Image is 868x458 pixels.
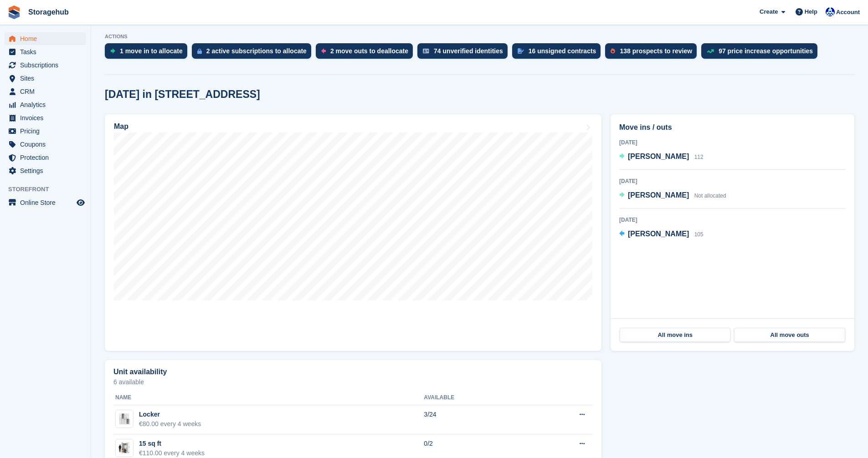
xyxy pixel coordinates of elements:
[5,59,86,71] a: menu
[20,138,75,151] span: Coupons
[619,229,704,240] a: [PERSON_NAME] 105
[760,7,778,16] span: Create
[75,197,86,208] a: Preview store
[5,164,86,177] a: menu
[139,439,205,448] div: 15 sq ft
[25,5,72,20] a: Storagehub
[619,138,846,147] div: [DATE]
[619,151,704,163] a: [PERSON_NAME] 112
[20,164,75,177] span: Settings
[423,48,429,54] img: verify_identity-adf6edd0f0f0b5bbfe63781bf79b02c33cf7c696d77639b501bdc392416b5a36.svg
[116,441,133,454] img: 15-sqft-unit-2.jpg
[120,47,183,55] div: 1 move in to allocate
[116,412,133,426] img: AdobeStock_336629645.jpeg
[424,405,528,434] td: 3/24
[321,48,326,54] img: move_outs_to_deallocate_icon-f764333ba52eb49d3ac5e1228854f67142a1ed5810a6f6cc68b1a99e826820c5.svg
[424,391,528,405] th: Available
[5,112,86,124] a: menu
[197,48,202,54] img: active_subscription_to_allocate_icon-d502201f5373d7db506a760aba3b589e785aa758c864c3986d89f69b8ff3...
[619,177,846,185] div: [DATE]
[105,88,260,101] h2: [DATE] in [STREET_ADDRESS]
[20,59,75,71] span: Subscriptions
[113,379,593,385] p: 6 available
[114,122,128,131] h2: Map
[512,43,606,63] a: 16 unsigned contracts
[7,5,21,19] img: stora-icon-8386f47178a22dfd0bd8f6a31ec36ba5ce8667c1dd55bd0f319d3a0aa187defe.svg
[5,72,86,85] a: menu
[139,448,205,458] div: €110.00 every 4 weeks
[805,7,817,16] span: Help
[628,153,689,160] span: [PERSON_NAME]
[20,151,75,164] span: Protection
[529,47,596,55] div: 16 unsigned contracts
[5,125,86,137] a: menu
[694,154,704,160] span: 112
[105,114,601,351] a: Map
[5,196,86,209] a: menu
[619,216,846,224] div: [DATE]
[20,46,75,58] span: Tasks
[5,98,86,111] a: menu
[5,138,86,151] a: menu
[701,43,822,63] a: 97 price increase opportunities
[330,47,408,55] div: 2 move outs to deallocate
[434,47,503,55] div: 74 unverified identities
[620,47,692,55] div: 138 prospects to review
[110,48,115,54] img: move_ins_to_allocate_icon-fdf77a2bb77ea45bf5b3d319d69a93e2d87916cf1d5bf7949dd705db3b84f3ca.svg
[5,151,86,164] a: menu
[20,32,75,45] span: Home
[5,32,86,45] a: menu
[20,72,75,85] span: Sites
[8,185,91,194] span: Storefront
[316,43,417,63] a: 2 move outs to deallocate
[113,391,424,405] th: Name
[5,85,86,98] a: menu
[694,193,726,199] span: Not allocated
[611,48,615,54] img: prospect-51fa495bee0391a8d652442698ab0144808aea92771e9ea1ae160a38d050c398.svg
[105,43,192,63] a: 1 move in to allocate
[139,419,201,429] div: €80.00 every 4 weeks
[20,112,75,124] span: Invoices
[139,410,201,419] div: Locker
[628,230,689,238] span: [PERSON_NAME]
[605,43,701,63] a: 138 prospects to review
[5,46,86,58] a: menu
[518,48,524,54] img: contract_signature_icon-13c848040528278c33f63329250d36e43548de30e8caae1d1a13099fd9432cc5.svg
[192,43,316,63] a: 2 active subscriptions to allocate
[20,196,75,209] span: Online Store
[20,85,75,98] span: CRM
[619,190,726,202] a: [PERSON_NAME] Not allocated
[113,368,167,376] h2: Unit availability
[105,34,854,40] p: ACTIONS
[20,125,75,137] span: Pricing
[619,122,846,133] h2: Move ins / outs
[628,191,689,199] span: [PERSON_NAME]
[417,43,512,63] a: 74 unverified identities
[734,328,845,342] a: All move outs
[20,98,75,111] span: Analytics
[694,231,704,238] span: 105
[826,7,835,16] img: Vladimir Osojnik
[707,49,714,53] img: price_increase_opportunities-93ffe204e8149a01c8c9dc8f82e8f89637d9d84a8eef4429ea346261dce0b2c0.svg
[620,328,730,342] a: All move ins
[836,8,860,17] span: Account
[719,47,813,55] div: 97 price increase opportunities
[206,47,307,55] div: 2 active subscriptions to allocate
